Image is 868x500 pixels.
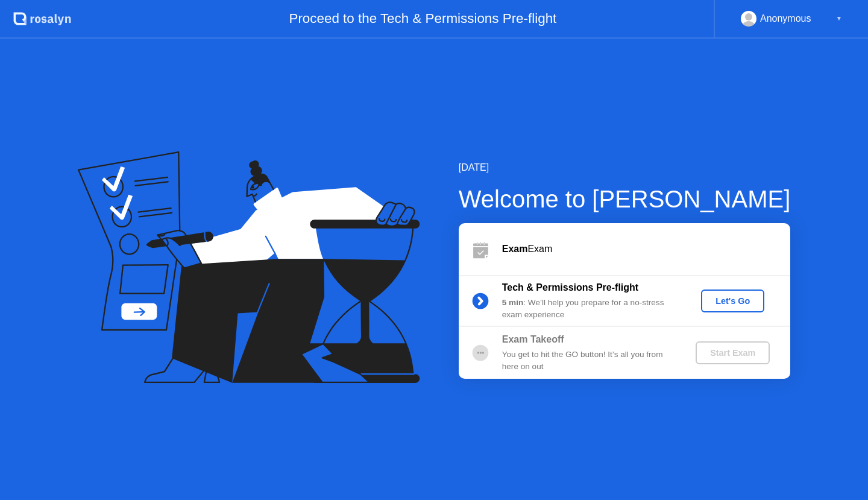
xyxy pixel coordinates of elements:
div: Welcome to [PERSON_NAME] [459,181,791,217]
b: Exam Takeoff [502,334,564,344]
div: ▼ [836,11,842,27]
b: Tech & Permissions Pre-flight [502,282,638,293]
div: [DATE] [459,160,791,175]
b: 5 min [502,298,524,307]
div: Exam [502,242,790,256]
div: You get to hit the GO button! It’s all you from here on out [502,349,676,373]
b: Exam [502,244,528,254]
div: Start Exam [700,348,765,358]
div: : We’ll help you prepare for a no-stress exam experience [502,297,676,321]
div: Anonymous [760,11,811,27]
button: Start Exam [696,341,770,364]
div: Let's Go [706,296,759,306]
button: Let's Go [701,290,764,312]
